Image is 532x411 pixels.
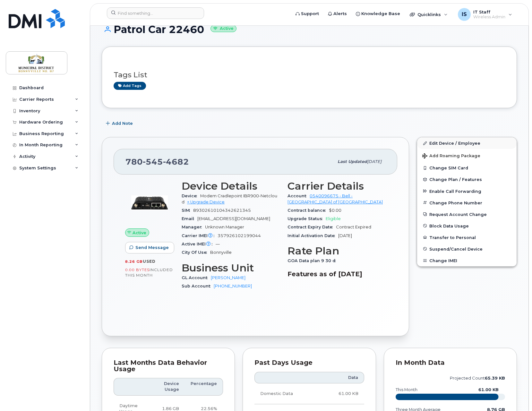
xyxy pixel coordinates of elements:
[329,208,341,213] span: $0.00
[125,242,174,253] button: Send Message
[453,8,517,21] div: IT Staff
[417,149,517,162] button: Add Roaming Package
[125,268,150,272] span: 0.00 Bytes
[187,200,225,204] a: + Upgrade Device
[218,233,261,238] span: 357926102199044
[197,216,270,221] span: [EMAIL_ADDRESS][DOMAIN_NAME]
[316,372,364,383] th: Data
[210,25,236,32] small: Active
[182,250,210,255] span: City Of Use
[429,177,482,182] span: Change Plan / Features
[417,220,517,232] button: Block Data Usage
[422,153,480,159] span: Add Roaming Package
[417,162,517,174] button: Change SIM Card
[182,225,205,229] span: Manager
[417,137,517,149] a: Edit Device / Employee
[182,193,277,204] span: Modem Cradlepoint IBR900-Netcloud
[182,284,214,288] span: Sub Account
[214,284,252,288] a: [PHONE_NUMBER]
[301,11,319,17] span: Support
[211,275,245,280] a: [PERSON_NAME]
[287,233,338,238] span: Initial Activation Date
[417,232,517,243] button: Transfer to Personal
[336,225,371,229] span: Contract Expired
[182,208,193,213] span: SIM
[351,7,405,20] a: Knowledge Base
[205,225,244,229] span: Unknown Manager
[287,258,339,263] span: GOA Data plan 9 30 d
[185,378,223,396] th: Percentage
[152,378,185,396] th: Device Usage
[323,7,351,20] a: Alerts
[462,11,467,18] span: IS
[287,193,383,204] a: 0540096675 - Bell - [GEOGRAPHIC_DATA] of [GEOGRAPHIC_DATA]
[143,259,156,264] span: used
[114,82,146,90] a: Add tags
[254,360,364,366] div: Past Days Usage
[429,189,481,193] span: Enable Call Forwarding
[125,157,189,167] span: 780
[182,242,216,246] span: Active IMEI
[112,120,133,126] span: Add Note
[473,14,505,20] span: Wireless Admin
[287,225,336,229] span: Contract Expiry Date
[254,383,316,404] td: Domestic Data
[182,275,211,280] span: GL Account
[114,360,223,372] div: Last Months Data Behavior Usage
[287,193,310,198] span: Account
[405,8,452,21] div: Quicklinks
[417,12,441,17] span: Quicklinks
[396,360,505,366] div: In Month Data
[473,9,505,14] span: IT Staff
[417,255,517,266] button: Change IMEI
[107,7,204,19] input: Find something...
[287,180,386,192] h3: Carrier Details
[478,387,499,392] text: 61.00 KB
[395,387,417,392] text: this month
[143,157,163,167] span: 545
[361,11,400,17] span: Knowledge Base
[216,242,220,246] span: —
[114,71,505,79] h3: Tags List
[125,259,143,264] span: 8.26 GB
[182,262,280,274] h3: Business Unit
[417,197,517,209] button: Change Phone Number
[135,244,169,251] span: Send Message
[485,376,505,381] tspan: 65.39 KB
[287,216,326,221] span: Upgrade Status
[333,11,347,17] span: Alerts
[417,185,517,197] button: Enable Call Forwarding
[193,208,251,213] span: 89302610104342621345
[102,118,138,129] button: Add Note
[417,243,517,255] button: Suspend/Cancel Device
[429,246,483,251] span: Suspend/Cancel Device
[367,159,382,164] span: [DATE]
[133,230,146,236] span: Active
[417,174,517,185] button: Change Plan / Features
[316,383,364,404] td: 61.00 KB
[450,376,505,381] text: projected count
[130,184,169,222] img: image20231002-3703462-lwhbcd.jpeg
[338,159,367,164] span: Last updated
[287,245,386,257] h3: Rate Plan
[287,208,329,213] span: Contract balance
[338,233,352,238] span: [DATE]
[182,193,200,198] span: Device
[182,233,218,238] span: Carrier IMEI
[291,7,323,20] a: Support
[182,216,197,221] span: Email
[326,216,341,221] span: Eligible
[163,157,189,167] span: 4682
[102,24,517,35] h1: Patrol Car 22460
[287,270,386,278] h3: Features as of [DATE]
[417,209,517,220] button: Request Account Change
[182,180,280,192] h3: Device Details
[210,250,232,255] span: Bonnyville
